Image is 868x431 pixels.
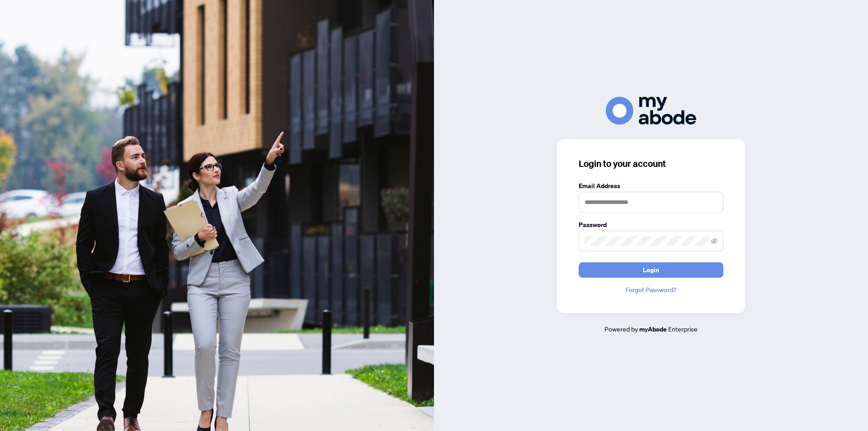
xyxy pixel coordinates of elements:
a: myAbode [639,324,667,334]
span: Enterprise [668,325,698,333]
label: Email Address [579,181,723,191]
button: Login [579,262,723,278]
h3: Login to your account [579,157,723,170]
a: Forgot Password? [579,285,723,295]
span: Powered by [604,325,638,333]
span: Login [643,263,659,277]
img: ma-logo [606,97,696,124]
label: Password [579,220,723,230]
span: eye-invisible [711,238,717,244]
